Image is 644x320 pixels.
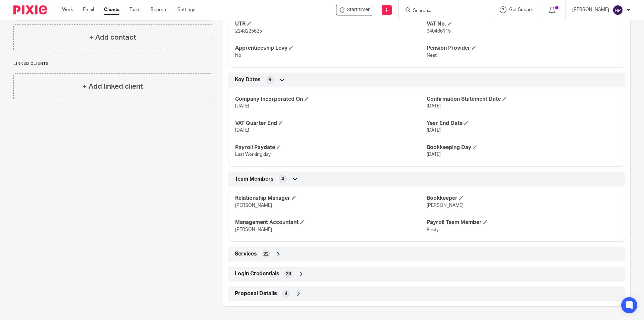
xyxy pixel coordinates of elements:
[235,45,427,52] h4: Apprenticeship Levy
[286,271,291,277] span: 23
[13,61,212,66] p: Linked clients
[347,6,370,13] span: Start timer
[427,203,464,208] span: [PERSON_NAME]
[129,6,141,13] a: Team
[427,152,441,157] span: [DATE]
[412,8,473,14] input: Search
[235,144,427,151] h4: Payroll Paydate
[427,53,437,58] span: Nest
[177,6,195,13] a: Settings
[235,195,427,202] h4: Relationship Manager
[285,290,287,297] span: 4
[235,96,427,103] h4: Company Incorporated On
[13,5,47,14] img: Pixie
[235,120,427,127] h4: VAT Quarter End
[427,104,441,108] span: [DATE]
[509,7,535,12] span: Get Support
[427,20,618,28] h4: VAT No.
[235,29,262,34] span: 2248225625
[235,227,272,232] span: [PERSON_NAME]
[235,176,274,183] span: Team Members
[235,270,279,277] span: Login Credentials
[427,120,618,127] h4: Year End Date
[427,195,618,202] h4: Bookkeeper
[235,128,249,133] span: [DATE]
[104,6,119,13] a: Clients
[263,251,269,258] span: 22
[612,5,623,15] img: svg%3E
[235,20,427,28] h4: UTR
[235,53,241,58] span: No
[151,6,167,13] a: Reports
[281,176,284,182] span: 4
[83,81,143,92] h4: + Add linked client
[235,250,257,258] span: Services
[235,219,427,226] h4: Management Accountant
[427,29,451,34] span: 340486115
[427,227,439,232] span: Kirsty
[336,5,373,15] div: Pangaea Data Limited
[427,96,618,103] h4: Confirmation Statement Date
[235,203,272,208] span: [PERSON_NAME]
[235,290,277,297] span: Proposal Details
[427,219,618,226] h4: Payroll Team Member
[427,144,618,151] h4: Bookkeeping Day
[62,6,73,13] a: Work
[427,128,441,133] span: [DATE]
[572,6,609,13] p: [PERSON_NAME]
[235,76,261,83] span: Key Dates
[235,104,249,108] span: [DATE]
[427,45,618,52] h4: Pension Provider
[83,6,94,13] a: Email
[235,152,271,157] span: Last Working day
[268,77,271,83] span: 6
[89,32,136,43] h4: + Add contact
